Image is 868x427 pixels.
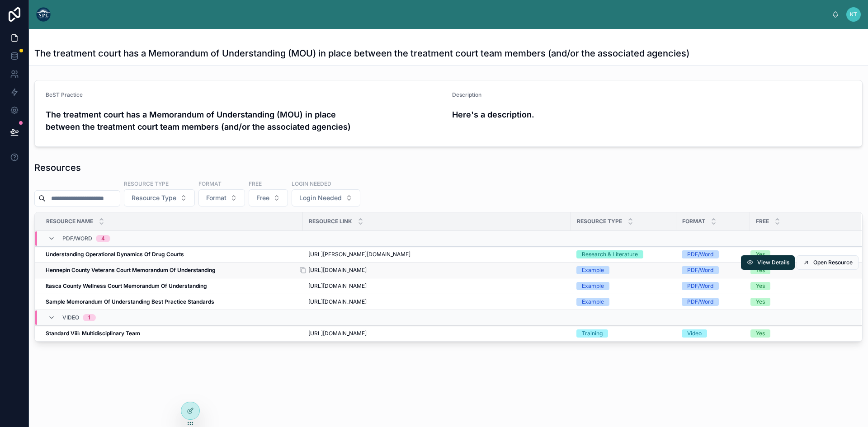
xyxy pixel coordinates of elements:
[750,298,850,306] a: Yes
[292,179,331,188] label: Login Needed
[46,267,216,273] strong: Hennepin County Veterans Court Memorandum Of Understanding
[452,108,851,121] h4: Here's a description.
[687,282,713,290] div: PDF/Word
[308,267,367,274] span: [URL][DOMAIN_NAME]
[452,91,481,98] span: Description
[582,329,603,338] div: Training
[308,282,566,290] a: [URL][DOMAIN_NAME]
[34,161,81,174] h1: Resources
[756,250,765,258] div: Yes
[756,266,765,274] div: Yes
[576,250,671,258] a: Research & Literature
[308,251,566,258] a: [URL][PERSON_NAME][DOMAIN_NAME]
[582,266,604,274] div: Example
[46,298,297,305] a: Sample Memorandum Of Understanding Best Practice Standards
[198,189,245,206] button: Select Button
[249,189,288,206] button: Select Button
[46,108,445,133] h4: The treatment court has a Memorandum of Understanding (MOU) in place between the treatment court ...
[756,218,769,225] span: Free
[299,193,342,202] span: Login Needed
[62,314,79,321] span: Video
[292,189,360,206] button: Select Button
[850,11,857,18] span: KT
[756,329,765,338] div: Yes
[46,330,297,337] a: Standard Viii: Multidisciplinary Team
[308,251,410,258] span: [URL][PERSON_NAME][DOMAIN_NAME]
[577,218,622,225] span: Resource Type
[756,282,765,290] div: Yes
[682,266,745,274] a: PDF/Word
[46,267,297,274] a: Hennepin County Veterans Court Memorandum Of Understanding
[687,329,702,338] div: Video
[206,193,226,202] span: Format
[756,298,765,306] div: Yes
[757,259,789,266] span: View Details
[46,91,83,98] span: BeST Practice
[46,282,297,290] a: Itasca County Wellness Court Memorandum Of Understanding
[308,330,367,337] span: [URL][DOMAIN_NAME]
[582,282,604,290] div: Example
[576,329,671,338] a: Training
[576,298,671,306] a: Example
[582,298,604,306] div: Example
[308,267,566,274] a: [URL][DOMAIN_NAME]
[46,251,297,258] a: Understanding Operational Dynamics Of Drug Courts
[682,218,705,225] span: Format
[682,282,745,290] a: PDF/Word
[687,266,713,274] div: PDF/Word
[308,298,367,305] span: [URL][DOMAIN_NAME]
[682,250,745,258] a: PDF/Word
[198,179,222,188] label: Format
[256,193,269,202] span: Free
[62,235,92,242] span: PDF/Word
[750,282,850,290] a: Yes
[58,13,832,16] div: scrollable content
[36,7,51,22] img: App logo
[124,189,195,206] button: Select Button
[750,250,850,258] a: Yes
[309,218,352,225] span: Resource Link
[34,47,689,60] h1: The treatment court has a Memorandum of Understanding (MOU) in place between the treatment court ...
[687,298,713,306] div: PDF/Word
[682,298,745,306] a: PDF/Word
[741,255,795,270] button: View Details
[797,255,859,270] button: Open Resource
[813,259,853,266] span: Open Resource
[308,330,566,337] a: [URL][DOMAIN_NAME]
[576,282,671,290] a: Example
[249,179,262,188] label: Free
[308,298,566,305] a: [URL][DOMAIN_NAME]
[308,282,367,290] span: [URL][DOMAIN_NAME]
[88,314,90,321] div: 1
[46,251,184,258] strong: Understanding Operational Dynamics Of Drug Courts
[46,298,214,305] strong: Sample Memorandum Of Understanding Best Practice Standards
[750,329,850,338] a: Yes
[101,235,105,242] div: 4
[750,266,850,274] a: Yes
[124,179,169,188] label: Resource Type
[46,282,207,289] strong: Itasca County Wellness Court Memorandum Of Understanding
[46,218,93,225] span: Resource Name
[687,250,713,258] div: PDF/Word
[682,329,745,338] a: Video
[46,330,140,337] strong: Standard Viii: Multidisciplinary Team
[582,250,638,258] div: Research & Literature
[132,193,176,202] span: Resource Type
[576,266,671,274] a: Example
